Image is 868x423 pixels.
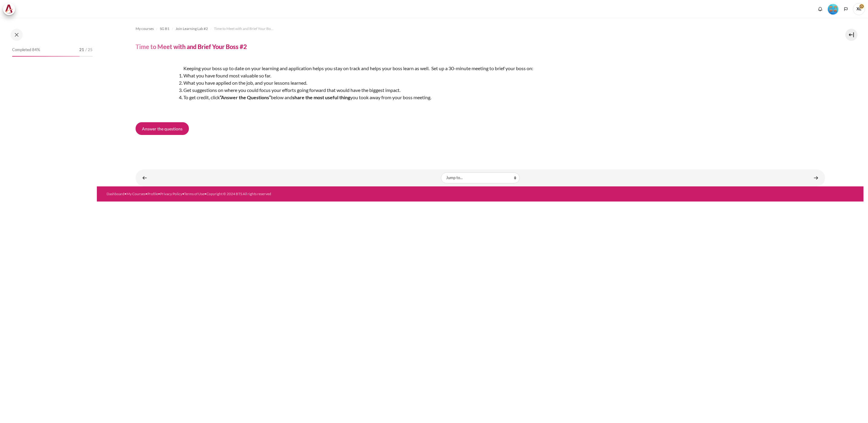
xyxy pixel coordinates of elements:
[139,172,151,184] a: ◄ Join Your Learning Lab Session #2
[160,192,182,196] a: Privacy Policy
[160,25,169,32] a: SG B1
[214,26,275,31] span: Time to Meet with and Brief Your Boss #2
[214,25,275,32] a: Time to Meet with and Brief Your Boss #2
[12,47,40,53] span: Completed 84%
[206,192,271,196] a: Copyright © 2024 BTS All rights reserved
[97,18,863,186] section: Content
[148,87,825,94] li: Get suggestions on where you could focus your efforts going forward that would have the biggest i...
[136,26,154,31] span: My courses
[147,192,158,196] a: Profile
[136,25,154,32] a: My courses
[292,94,350,100] strong: share the most useful thing
[148,72,825,79] li: What you have found most valuable so far.
[142,126,182,132] span: Answer the questions
[828,4,838,15] img: Level #4
[825,3,841,15] a: Level #4
[107,192,124,196] a: Dashboard
[176,25,208,32] a: Join Learning Lab #2
[816,5,825,14] div: Show notification window with no new notifications
[136,43,247,51] h4: Time to Meet with and Brief Your Boss #2
[176,26,208,31] span: Join Learning Lab #2
[127,192,145,196] a: My Courses
[136,122,189,135] a: Answer the questions
[107,191,530,197] div: • • • • •
[85,47,93,53] span: / 25
[183,94,431,100] span: To get credit, click below and you took away from your boss meeting.
[5,5,13,14] img: Architeck
[79,47,84,53] span: 21
[828,3,838,15] div: Level #4
[136,65,181,110] img: asD
[136,65,825,113] div: Keeping your boss up to date on your learning and application helps you stay on track and helps y...
[841,5,850,14] button: Languages
[148,79,825,87] li: What you have applied on the job, and your lessons learned.
[160,26,169,31] span: SG B1
[220,94,271,100] strong: “Answer the Questions”
[853,3,865,15] span: XL
[853,3,865,15] a: User menu
[810,172,822,184] a: Community Board ►
[3,3,18,15] a: Architeck Architeck
[136,24,825,34] nav: Navigation bar
[184,192,204,196] a: Terms of Use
